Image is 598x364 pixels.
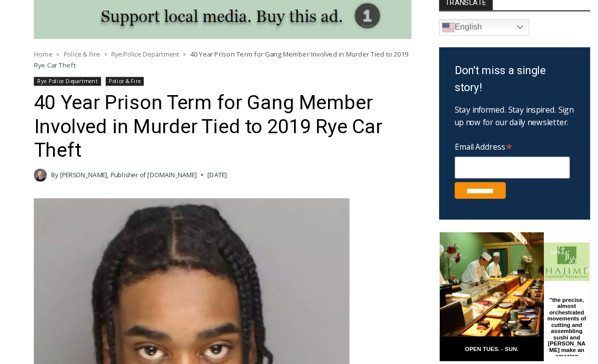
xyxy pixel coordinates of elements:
span: 40 Year Prison Term for Gang Member Involved in Murder Tied to 2019 Rye Car Theft [32,48,392,67]
a: Police & Fire [60,48,95,57]
h3: Don't miss a single story! [436,61,551,92]
a: Rye Police Department [106,48,171,57]
p: Stay informed. Stay inspired. Sign up now for our daily newsletter. [436,100,551,124]
time: [DATE] [198,164,217,173]
label: Email Address [436,131,547,149]
a: [PERSON_NAME], Publisher of [DOMAIN_NAME] [57,164,188,173]
img: en [424,21,436,33]
div: "the precise, almost orchestrated movements of cutting and assembling sushi and [PERSON_NAME] mak... [103,63,142,120]
h1: 40 Year Prison Term for Gang Member Involved in Murder Tied to 2019 Rye Car Theft [32,88,395,156]
span: Intern @ [DOMAIN_NAME] [262,100,464,122]
a: Intern @ [DOMAIN_NAME] [241,97,485,125]
a: Police & Fire [101,74,138,83]
a: Open Tues. - Sun. [PHONE_NUMBER] [1,101,101,125]
span: Open Tues. - Sun. [PHONE_NUMBER] [3,103,98,141]
span: > [175,49,178,56]
div: "[PERSON_NAME] and I covered the [DATE] Parade, which was a really eye opening experience as I ha... [253,1,473,97]
nav: Breadcrumbs [32,47,395,68]
span: > [53,49,56,56]
span: By [48,164,55,173]
a: English [421,19,508,35]
span: > [99,49,102,56]
a: Home [32,48,49,57]
a: Rye Police Department [32,74,96,83]
a: Author image [32,162,44,175]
